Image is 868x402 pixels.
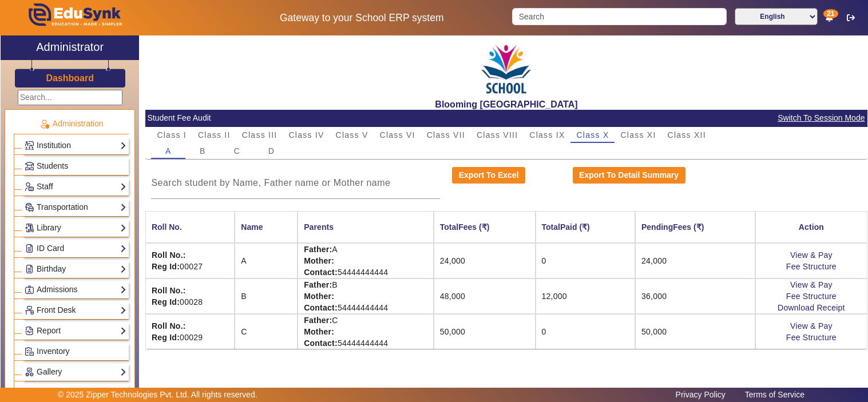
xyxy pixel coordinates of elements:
span: Switch To Session Mode [777,112,865,125]
td: 48,000 [434,278,536,314]
span: Inventory [37,347,70,356]
span: 21 [823,9,838,18]
td: 50,000 [434,314,536,349]
th: Action [755,211,867,243]
td: 00027 [145,243,235,278]
div: PendingFees (₹) [641,221,704,233]
td: C [235,314,298,349]
div: Roll No. [152,221,182,233]
strong: Roll No.: [152,321,186,331]
a: Download Receipt [778,303,845,312]
span: Class VIII [477,131,518,139]
div: Name [241,221,263,233]
span: Class XI [620,131,656,139]
button: Export To Detail Summary [573,167,685,184]
span: C [234,147,240,155]
td: 12,000 [536,278,635,314]
div: TotalFees (₹) [440,221,529,233]
strong: Roll No.: [152,250,186,260]
div: TotalFees (₹) [440,221,490,233]
a: Privacy Policy [670,387,731,402]
th: Parents [298,211,434,243]
span: Class III [242,131,278,139]
h2: Administrator [36,40,104,54]
h5: Gateway to your School ERP system [223,12,500,24]
td: 24,000 [434,243,536,278]
td: 50,000 [635,314,755,349]
div: TotalPaid (₹) [542,221,590,233]
td: C 54444444444 [298,314,434,349]
strong: Reg Id: [152,297,180,307]
input: Search... [18,90,122,105]
td: 24,000 [635,243,755,278]
a: View & Pay [790,280,833,289]
strong: Father: [304,280,332,289]
span: Class IV [288,131,324,139]
button: Export To Excel [452,167,525,184]
span: B [200,147,206,155]
strong: Father: [304,316,332,325]
img: Students.png [25,162,34,170]
td: 00029 [145,314,235,349]
span: Class VII [427,131,465,139]
span: Class IX [529,131,565,139]
span: Class VI [380,131,415,139]
div: PendingFees (₹) [641,221,749,233]
strong: Mother: [304,256,334,265]
span: Class V [336,131,368,139]
td: B [235,278,298,314]
strong: Reg Id: [152,262,180,271]
strong: Father: [304,245,332,254]
mat-card-header: Student Fee Audit [145,110,867,127]
span: Class XII [668,131,706,139]
span: Class II [198,131,231,139]
img: 3e5c6726-73d6-4ac3-b917-621554bbe9c3 [478,38,535,99]
strong: Reg Id: [152,333,180,342]
img: Administration.png [39,119,50,129]
input: Search [512,8,726,25]
a: Inventory [25,345,126,358]
strong: Mother: [304,327,334,336]
h2: Blooming [GEOGRAPHIC_DATA] [145,99,867,110]
td: A [235,243,298,278]
div: Name [241,221,291,233]
a: Students [25,160,126,173]
strong: Roll No.: [152,286,186,295]
strong: Contact: [304,339,338,348]
a: Fee Structure [786,292,837,301]
td: 0 [536,314,635,349]
a: Fee Structure [786,333,837,342]
td: 00028 [145,278,235,314]
a: View & Pay [790,250,833,260]
img: Inventory.png [25,347,34,356]
p: Administration [14,118,129,130]
div: TotalPaid (₹) [542,221,629,233]
td: 0 [536,243,635,278]
input: Search student by Name, Father name or Mother name [151,176,440,190]
a: Fee Structure [786,262,837,271]
span: Students [37,161,68,170]
td: A 54444444444 [298,243,434,278]
a: View & Pay [790,321,833,331]
td: B 54444444444 [298,278,434,314]
span: D [268,147,275,155]
a: Administrator [1,35,139,60]
span: Class I [157,131,187,139]
strong: Mother: [304,292,334,301]
a: Terms of Service [739,387,810,402]
h3: Dashboard [46,73,94,83]
span: Class X [576,131,609,139]
strong: Contact: [304,268,338,277]
a: Dashboard [45,72,94,84]
p: © 2025 Zipper Technologies Pvt. Ltd. All rights reserved. [58,389,257,401]
span: A [165,147,172,155]
strong: Contact: [304,303,338,312]
div: Roll No. [152,221,228,233]
td: 36,000 [635,278,755,314]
